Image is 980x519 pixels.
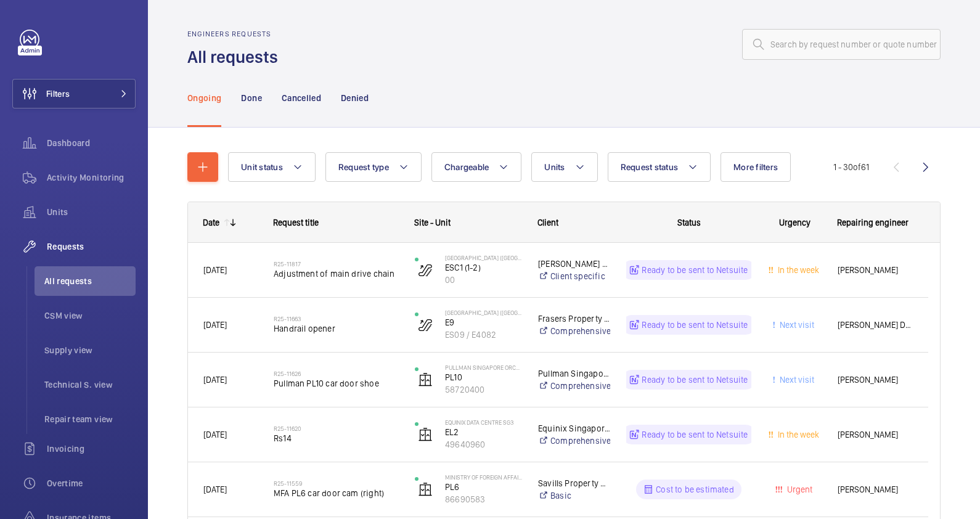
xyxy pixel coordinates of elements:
span: In the week [775,430,819,439]
span: Filters [46,88,70,100]
span: Chargeable [444,162,489,172]
span: Request type [338,162,389,172]
a: Basic [538,489,610,502]
span: Overtime [47,477,136,489]
p: Equinix Singapore PTE LTD [538,422,610,435]
span: Technical S. view [44,378,136,391]
a: Comprehensive [538,435,610,447]
h2: R25-11559 [274,480,399,487]
p: Cost to be estimated [656,483,734,496]
span: Invoicing [47,443,136,455]
img: elevator.svg [418,482,433,497]
button: Request type [325,152,422,182]
p: [GEOGRAPHIC_DATA] ([GEOGRAPHIC_DATA]) [445,254,522,261]
p: 00 [445,274,522,286]
input: Search by request number or quote number [742,29,941,60]
p: Frasers Property North Gem Trustee Pte Ltd (A Trustee Manager for Frasers Property North Gem Trust) [538,313,610,325]
a: Comprehensive [538,380,610,392]
span: [PERSON_NAME] [838,263,913,277]
span: Status [677,218,701,227]
span: Handrail opener [274,322,399,335]
p: Equinix Data Centre SG3 [445,419,522,426]
button: Chargeable [431,152,522,182]
p: Ministry of Foreign Affairs Main Building [445,473,522,481]
p: Ready to be sent to Netsuite [642,428,748,441]
span: Urgency [779,218,811,227]
span: [PERSON_NAME] Dela [PERSON_NAME] [838,318,913,332]
h1: All requests [187,46,285,68]
span: [DATE] [203,265,227,275]
span: Repair team view [44,413,136,425]
span: [DATE] [203,320,227,330]
span: [DATE] [203,430,227,439]
span: Pullman PL10 car door shoe [274,377,399,390]
p: Cancelled [282,92,321,104]
p: [PERSON_NAME] Yew Integrated Pte Ltd c/o NLB [538,258,610,270]
p: 86690583 [445,493,522,505]
span: Repairing engineer [837,218,909,227]
p: Ready to be sent to Netsuite [642,374,748,386]
img: escalator.svg [418,263,433,277]
span: of [853,162,861,172]
span: Rs14 [274,432,399,444]
p: EL2 [445,426,522,438]
span: Site - Unit [414,218,451,227]
span: Request title [273,218,319,227]
span: Request status [621,162,679,172]
img: elevator.svg [418,427,433,442]
button: Unit status [228,152,316,182]
p: 49640960 [445,438,522,451]
p: ES09 / E4082 [445,329,522,341]
span: [PERSON_NAME] [838,373,913,387]
span: MFA PL6 car door cam (right) [274,487,399,499]
span: Activity Monitoring [47,171,136,184]
a: Client specific [538,270,610,282]
h2: R25-11626 [274,370,399,377]
h2: R25-11817 [274,260,399,268]
span: [DATE] [203,375,227,385]
span: Unit status [241,162,283,172]
span: Units [47,206,136,218]
span: More filters [733,162,778,172]
p: ESC1 (1-2) [445,261,522,274]
p: Ready to be sent to Netsuite [642,264,748,276]
span: Urgent [785,484,812,494]
span: [DATE] [203,484,227,494]
span: Client [537,218,558,227]
p: Denied [341,92,369,104]
button: More filters [721,152,791,182]
a: Comprehensive [538,325,610,337]
span: Requests [47,240,136,253]
p: Ready to be sent to Netsuite [642,319,748,331]
p: Pullman Singapore Orchard [538,367,610,380]
p: 58720400 [445,383,522,396]
span: Dashboard [47,137,136,149]
span: 1 - 30 61 [833,163,869,171]
span: [PERSON_NAME] [838,483,913,497]
p: Done [241,92,261,104]
button: Request status [608,152,711,182]
p: E9 [445,316,522,329]
p: Pullman Singapore Orchard [445,364,522,371]
h2: Engineers requests [187,30,285,38]
h2: R25-11663 [274,315,399,322]
span: Next visit [777,375,814,385]
div: Date [203,218,219,227]
h2: R25-11620 [274,425,399,432]
span: Next visit [777,320,814,330]
span: Units [544,162,565,172]
p: Savills Property Management Pte Ltd c/o Ministry of Foreign Affairs [538,477,610,489]
p: Ongoing [187,92,221,104]
button: Filters [12,79,136,108]
span: Supply view [44,344,136,356]
span: Adjustment of main drive chain [274,268,399,280]
span: All requests [44,275,136,287]
img: escalator.svg [418,317,433,332]
p: PL6 [445,481,522,493]
button: Units [531,152,597,182]
span: [PERSON_NAME] [838,428,913,442]
p: [GEOGRAPHIC_DATA] ([GEOGRAPHIC_DATA]) [445,309,522,316]
img: elevator.svg [418,372,433,387]
p: PL10 [445,371,522,383]
span: In the week [775,265,819,275]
